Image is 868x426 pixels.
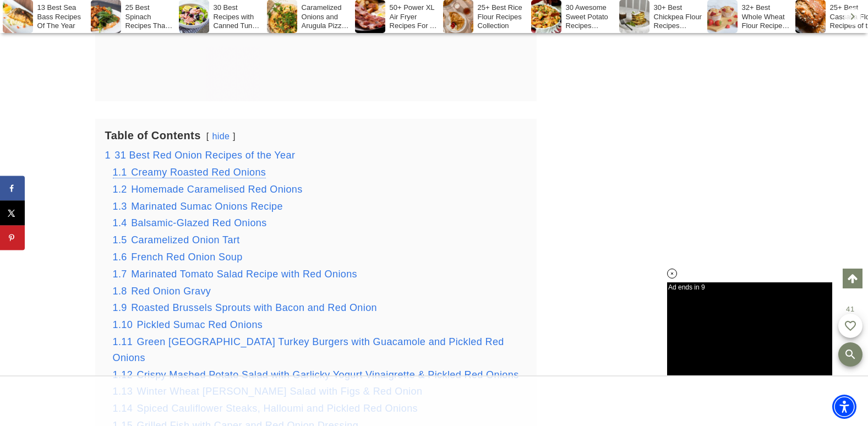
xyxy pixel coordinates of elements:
a: 1.2 Homemade Caramelised Red Onions [113,184,303,195]
div: Accessibility Menu [832,395,856,419]
span: 1.10 [113,319,133,330]
a: 1.3 Marinated Sumac Onions Recipe [113,201,283,212]
span: Roasted Brussels Sprouts with Bacon and Red Onion [131,302,377,313]
span: Green [GEOGRAPHIC_DATA] Turkey Burgers with Guacamole and Pickled Red Onions [113,336,504,363]
span: 31 Best Red Onion Recipes of the Year [114,150,295,161]
span: French Red Onion Soup [131,252,243,263]
a: 1.9 Roasted Brussels Sprouts with Bacon and Red Onion [113,302,377,313]
a: hide [212,132,230,141]
span: 1.2 [113,184,127,195]
b: Table of Contents [105,129,201,141]
span: 1.6 [113,252,127,263]
a: 1.5 Caramelized Onion Tart [113,234,240,245]
span: 1.7 [113,269,127,280]
span: 1.1 [113,167,127,178]
span: Creamy Roasted Red Onions [131,167,266,178]
a: 1.4 Balsamic-Glazed Red Onions [113,217,267,228]
span: Crispy Mashed Potato Salad with Garlicky Yogurt Vinaigrette & Pickled Red Onions [137,369,519,380]
span: Homemade Caramelised Red Onions [131,184,303,195]
span: Caramelized Onion Tart [131,234,240,245]
span: 1.4 [113,217,127,228]
a: 1 31 Best Red Onion Recipes of the Year [105,150,296,161]
img: consumer-privacy-logo.png [1,1,10,10]
span: 1 [105,150,111,161]
a: 1.7 Marinated Tomato Salad Recipe with Red Onions [113,269,358,280]
a: 1.12 Crispy Mashed Potato Salad with Garlicky Yogurt Vinaigrette & Pickled Red Onions [113,369,519,380]
span: Pickled Sumac Red Onions [137,319,263,330]
iframe: Advertisement [234,376,635,426]
a: 1.10 Pickled Sumac Red Onions [113,319,263,330]
a: 1.6 French Red Onion Soup [113,252,243,263]
span: Marinated Tomato Salad Recipe with Red Onions [131,269,357,280]
span: 1.11 [113,336,133,347]
a: 1.11 Green [GEOGRAPHIC_DATA] Turkey Burgers with Guacamole and Pickled Red Onions [113,336,504,363]
a: Scroll to top [843,269,862,288]
span: 1.9 [113,302,127,313]
span: Balsamic-Glazed Red Onions [131,217,267,228]
span: 1.5 [113,234,127,245]
a: 1.8 Red Onion Gravy [113,286,211,297]
a: 1.1 Creamy Roasted Red Onions [113,167,266,178]
iframe: Advertisement [592,55,757,193]
span: Marinated Sumac Onions Recipe [131,201,283,212]
span: 1.3 [113,201,127,212]
span: 1.8 [113,286,127,297]
span: Red Onion Gravy [131,286,211,297]
span: 1.12 [113,369,133,380]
